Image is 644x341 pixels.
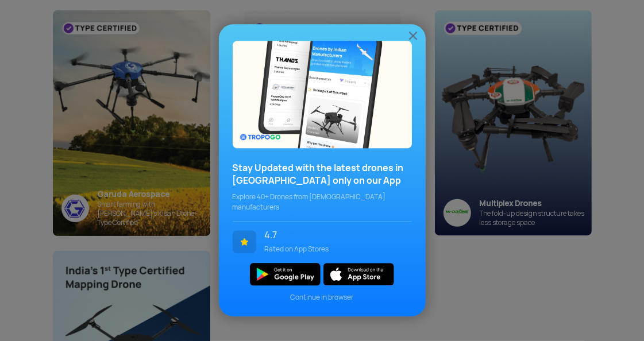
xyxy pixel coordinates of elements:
[233,192,412,212] span: Explore 40+ Drones from [DEMOGRAPHIC_DATA] manufacturers
[233,41,412,148] img: bg_popupSky.png
[250,263,321,285] img: img_playstore.png
[406,29,420,42] img: ic_close.png
[233,230,256,253] img: ic_star.svg
[233,162,412,187] h3: Stay Updated with the latest drones in [GEOGRAPHIC_DATA] only on our App
[323,263,394,285] img: ios_new.svg
[265,244,403,254] span: Rated on App Stores
[233,293,412,303] span: Continue in browser
[265,230,403,241] span: 4.7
